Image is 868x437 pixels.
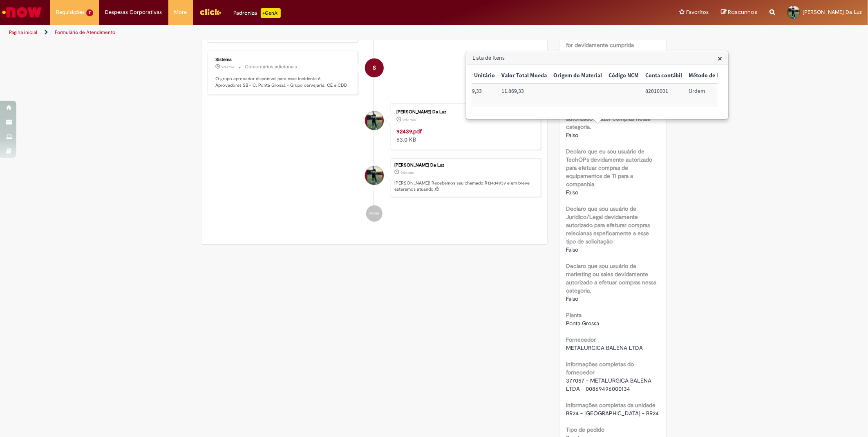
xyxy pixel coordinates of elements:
[566,9,660,49] b: Declaro que li e aceito as regras listadas na descrição da oferta e que poderei responder a audit...
[566,295,579,302] span: Falso
[403,117,416,122] time: 21/08/2025 09:32:03
[396,110,532,115] div: [PERSON_NAME] Da Luz
[605,68,642,83] th: Código NCM
[566,426,605,433] b: Tipo de pedido
[498,83,550,107] td: Valor Total Moeda: 11.869,33
[566,50,594,57] span: Verdadeiro
[396,127,532,144] div: 53.0 KB
[234,8,281,18] div: Padroniza
[685,83,748,107] td: Método de Pagamento: Ordem
[605,83,642,107] td: Código NCM:
[1,4,43,20] img: ServiceNow
[400,170,414,175] span: 9d atrás
[456,68,498,83] th: Valor Unitário
[245,63,297,70] small: Comentários adicionais
[642,68,685,83] th: Conta contábil
[566,148,653,188] b: Declaro que eu sou usuário de TechOPs devidamente autorizado para efetuar compras de equipamentos...
[566,205,650,245] b: Declaro que sou usuário de Jurídico/Legal devidamente autorizado para efeturar compras relecianas...
[550,83,605,107] td: Origem do Material:
[9,29,37,36] a: Página inicial
[215,76,351,88] p: O grupo aprovador disponível para esse incidente é: Aprovadores SB - C. Ponta Grossa - Grupo cerv...
[400,170,414,175] time: 21/08/2025 09:32:19
[803,9,862,16] span: [PERSON_NAME] Da Luz
[566,320,600,327] span: Ponta Grossa
[566,99,657,131] b: Declaro que sou usuário do ZEC ou do CENG&PMO devidamente autorizado a fazer compras nessa catego...
[86,9,93,16] span: 7
[685,68,748,83] th: Método de Pagamento
[466,51,729,119] div: Lista de Itens
[718,54,722,63] button: Close
[373,58,376,78] span: S
[261,8,281,18] p: +GenAi
[456,83,498,107] td: Valor Unitário: 11.869,33
[642,83,685,107] td: Conta contábil: 82010001
[467,52,728,65] h3: Lista de Itens
[394,180,537,193] p: [PERSON_NAME]! Recebemos seu chamado R13434939 e em breve estaremos atuando.
[550,68,605,83] th: Origem do Material
[365,111,384,130] div: Renan Oliveira Da Luz
[215,57,351,62] div: Sistema
[403,117,416,122] span: 9d atrás
[394,163,537,168] div: [PERSON_NAME] Da Luz
[199,6,221,18] img: click_logo_yellow_360x200.png
[566,344,643,351] span: METALURGICA BALENA LTDA
[566,360,634,376] b: Informações completas do fornecedor
[208,158,541,198] li: Renan Oliveira Da Luz
[174,8,187,16] span: More
[105,8,162,16] span: Despesas Corporativas
[6,25,573,40] ul: Trilhas de página
[221,65,235,70] span: 9d atrás
[566,377,653,392] span: 377057 - METALURGICA BALENA LTDA - 00869496000134
[566,131,579,139] span: Falso
[221,65,235,70] time: 21/08/2025 09:32:27
[396,128,422,135] a: 92439.pdf
[498,68,550,83] th: Valor Total Moeda
[56,8,85,16] span: Requisições
[721,9,757,16] a: Rascunhos
[566,336,596,343] b: Fornecedor
[566,262,657,294] b: Declaro que sou usuário de marketing ou sales devidamente autorizado a efetuar compras nessa cate...
[566,311,582,319] b: Planta
[566,410,659,417] span: BR24 - [GEOGRAPHIC_DATA] - BR24
[365,59,384,77] div: System
[55,29,115,36] a: Formulário de Atendimento
[718,53,722,64] span: ×
[566,246,579,253] span: Falso
[728,8,757,16] span: Rascunhos
[365,166,384,185] div: Renan Oliveira Da Luz
[566,401,656,409] b: Informações completas da unidade
[686,8,709,16] span: Favoritos
[566,189,579,196] span: Falso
